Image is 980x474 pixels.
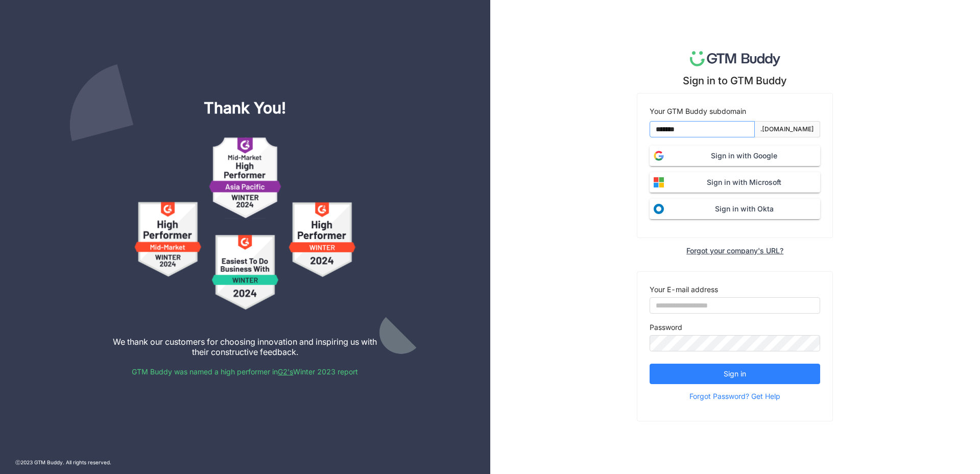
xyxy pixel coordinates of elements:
button: Sign in with Okta [650,199,820,219]
span: Sign in with Google [668,150,820,161]
div: .[DOMAIN_NAME] [760,125,814,134]
img: login-okta.svg [650,200,668,218]
div: Forgot your company's URL? [686,246,783,255]
a: G2's [278,367,293,376]
label: Your E-mail address [650,284,718,295]
span: Sign in with Microsoft [668,177,820,188]
button: Sign in [650,364,820,384]
span: Forgot Password? Get Help [689,389,780,404]
div: Your GTM Buddy subdomain [650,106,820,117]
img: login-microsoft.svg [650,173,668,192]
div: Sign in to GTM Buddy [683,75,787,87]
button: Sign in with Google [650,146,820,166]
label: Password [650,322,682,333]
button: Sign in with Microsoft [650,172,820,193]
span: Sign in with Okta [668,203,820,215]
img: logo [690,51,780,66]
img: login-google.svg [650,147,668,165]
span: Sign in [724,368,746,380]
